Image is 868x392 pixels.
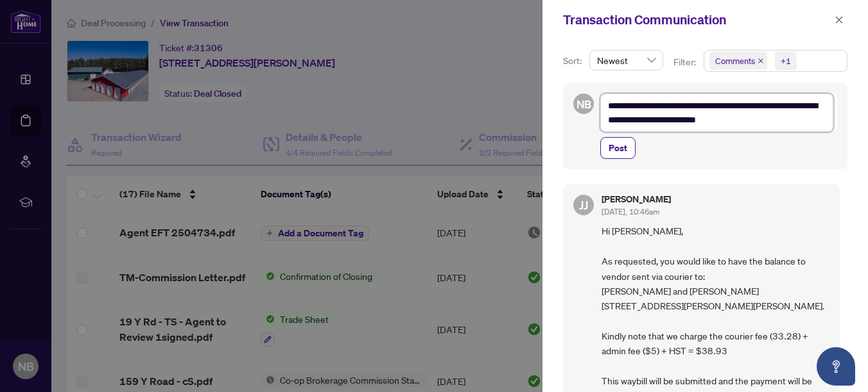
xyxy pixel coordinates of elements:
[715,54,755,67] span: Comments
[709,52,767,70] span: Comments
[600,137,636,159] button: Post
[781,54,791,67] div: +1
[576,95,591,113] span: NB
[609,138,627,158] span: Post
[835,15,844,24] span: close
[673,55,698,69] p: Filter:
[563,54,584,68] p: Sort:
[602,195,671,204] h5: [PERSON_NAME]
[579,196,588,214] span: JJ
[758,58,764,64] span: close
[563,10,831,29] div: Transaction Communication
[817,347,855,386] button: Open asap
[602,207,659,216] span: [DATE], 10:46am
[597,51,655,70] span: Newest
